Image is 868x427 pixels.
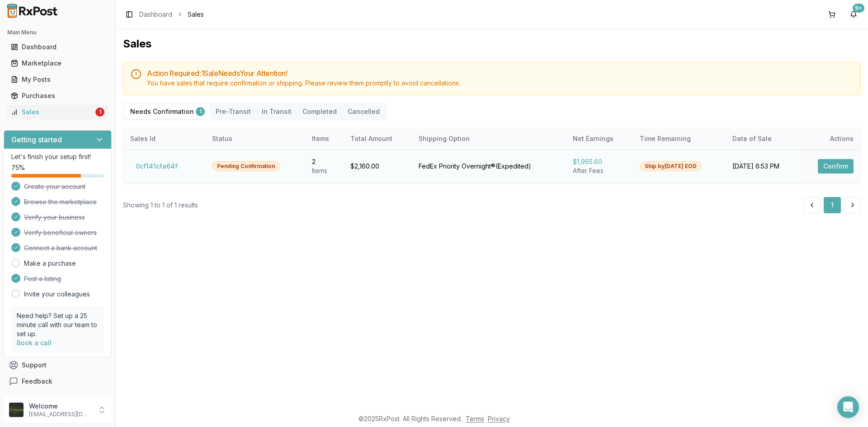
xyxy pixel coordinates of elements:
[17,311,99,338] p: Need help? Set up a 25 minute call with our team to set up.
[305,128,343,150] th: Items
[11,152,104,161] p: Let's finish your setup first!
[312,157,336,166] div: 2
[800,128,861,150] th: Actions
[4,40,112,54] button: Dashboard
[7,71,108,88] a: My Posts
[573,157,625,166] div: $1,965.60
[7,55,108,71] a: Marketplace
[632,128,725,150] th: Time Remaining
[4,89,112,103] button: Purchases
[11,163,25,172] span: 75 %
[7,39,108,55] a: Dashboard
[139,10,172,19] a: Dashboard
[256,104,297,119] button: In Transit
[123,37,861,51] h1: Sales
[846,7,861,22] button: 9+
[4,357,112,373] button: Support
[7,29,108,36] h2: Main Menu
[17,339,52,347] a: Book a call
[22,377,52,386] span: Feedback
[725,128,800,150] th: Date of Sale
[11,59,104,68] div: Marketplace
[24,213,85,222] span: Verify your business
[29,402,92,411] p: Welcome
[818,159,854,174] button: Confirm
[196,107,205,116] div: 1
[147,70,853,77] h5: Action Required: 1 Sale Need s Your Attention!
[342,104,385,119] button: Cancelled
[123,128,205,150] th: Sales Id
[4,4,61,18] img: RxPost Logo
[24,274,61,283] span: Post a listing
[95,108,104,117] div: 1
[205,128,305,150] th: Status
[24,290,90,299] a: Invite your colleagues
[139,10,204,19] nav: breadcrumb
[640,161,702,171] div: Ship by [DATE] EOD
[11,91,104,100] div: Purchases
[488,415,510,422] a: Privacy
[123,201,198,210] div: Showing 1 to 1 of 1 results
[297,104,342,119] button: Completed
[419,162,558,171] div: FedEx Priority Overnight® ( Expedited )
[11,108,94,117] div: Sales
[125,104,210,119] button: Needs Confirmation
[11,42,104,52] div: Dashboard
[24,244,97,253] span: Connect a bank account
[29,411,92,418] p: [EMAIL_ADDRESS][DOMAIN_NAME]
[11,75,104,84] div: My Posts
[4,373,112,389] button: Feedback
[732,162,793,171] div: [DATE] 6:53 PM
[853,4,864,13] div: 9+
[24,182,85,191] span: Create your account
[188,10,204,19] span: Sales
[824,197,841,213] button: 1
[466,415,484,422] a: Terms
[212,161,280,171] div: Pending Confirmation
[147,79,853,88] div: You have sales that require confirmation or shipping. Please review them promptly to avoid cancel...
[24,259,76,268] a: Make a purchase
[7,104,108,120] a: Sales1
[343,128,412,150] th: Total Amount
[837,396,859,418] div: Open Intercom Messenger
[312,166,336,175] div: Item s
[9,403,24,417] img: User avatar
[130,159,183,174] button: 0cf141cfa64f
[411,128,566,150] th: Shipping Option
[566,128,632,150] th: Net Earnings
[7,88,108,104] a: Purchases
[4,105,112,119] button: Sales1
[24,197,97,206] span: Browse the marketplace
[573,166,625,175] div: After Fees
[24,228,97,237] span: Verify beneficial owners
[350,162,405,171] div: $2,160.00
[4,56,112,70] button: Marketplace
[210,104,256,119] button: Pre-Transit
[4,72,112,87] button: My Posts
[11,134,62,145] h3: Getting started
